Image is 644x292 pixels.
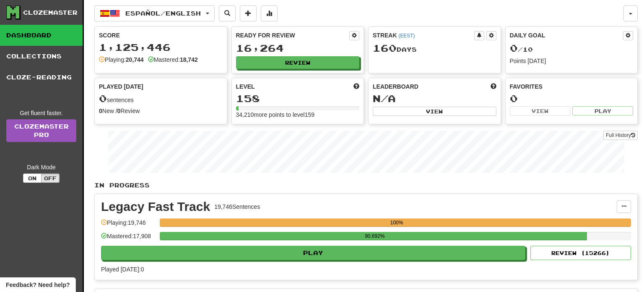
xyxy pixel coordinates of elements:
[572,106,633,116] button: Play
[101,246,525,260] button: Play
[101,200,210,213] div: Legacy Fast Track
[162,232,587,240] div: 90.692%
[236,43,360,53] div: 16,264
[23,174,42,183] button: On
[148,55,198,64] div: Mastered:
[373,92,396,104] span: N/A
[6,281,70,289] span: Open feedback widget
[398,33,415,39] a: (EEST)
[530,246,631,260] button: Review (15266)
[261,5,278,21] button: More stats
[373,43,496,54] div: Day s
[236,31,350,39] div: Ready for Review
[214,203,260,211] div: 19,746 Sentences
[162,218,631,227] div: 100%
[99,107,223,115] div: New / Review
[6,119,76,142] a: ClozemasterPro
[510,106,571,116] button: View
[510,31,623,40] div: Daily Goal
[99,93,223,104] div: sentences
[373,107,496,116] button: View
[23,8,78,17] div: Clozemaster
[99,108,102,114] strong: 0
[373,31,474,39] div: Streak
[6,109,76,117] div: Get fluent faster.
[126,56,144,63] strong: 20,744
[99,55,144,64] div: Playing:
[353,82,359,91] span: Score more points to level up
[240,5,257,21] button: Add sentence to collection
[6,163,76,171] div: Dark Mode
[236,82,255,91] span: Level
[373,82,418,91] span: Leaderboard
[510,93,634,104] div: 0
[491,82,496,91] span: This week in points, UTC
[94,181,638,189] p: In Progress
[236,56,360,69] button: Review
[373,42,397,54] span: 160
[603,131,638,140] button: Full History
[125,10,201,17] span: Español / English
[510,82,634,91] div: Favorites
[101,232,156,246] div: Mastered: 17,908
[41,174,60,183] button: Off
[219,5,236,21] button: Search sentences
[99,92,107,104] span: 0
[99,82,143,91] span: Played [DATE]
[99,31,223,39] div: Score
[510,57,634,65] div: Points [DATE]
[101,266,144,273] span: Played [DATE]: 0
[94,5,215,21] button: Español/English
[101,218,156,232] div: Playing: 19,746
[236,93,360,104] div: 158
[99,42,223,53] div: 1,125,446
[510,46,533,53] span: / 10
[117,108,121,114] strong: 0
[180,56,198,63] strong: 18,742
[236,110,360,119] div: 34,210 more points to level 159
[510,42,518,54] span: 0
